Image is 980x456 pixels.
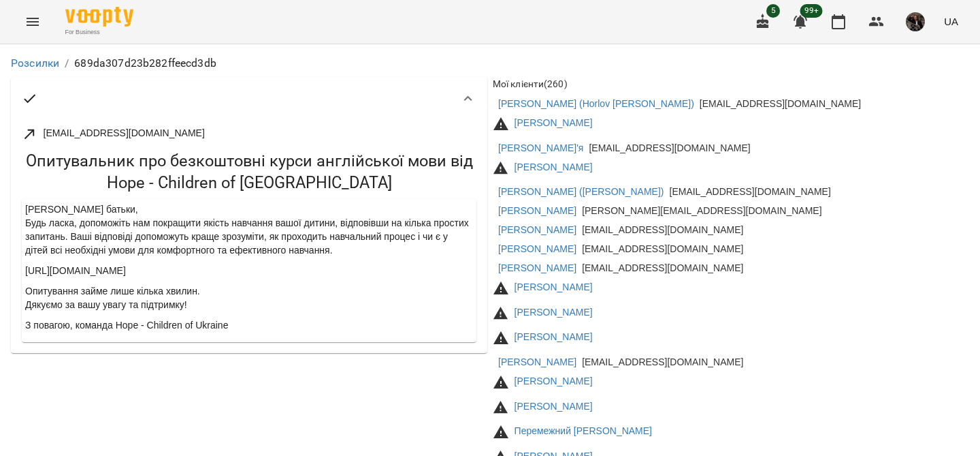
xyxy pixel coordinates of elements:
div: [EMAIL_ADDRESS][DOMAIN_NAME] [579,220,746,239]
a: [PERSON_NAME] [498,243,576,254]
img: Voopty Logo [65,7,133,27]
a: [PERSON_NAME]'я [498,142,583,153]
div: [EMAIL_ADDRESS][DOMAIN_NAME] [579,352,746,371]
a: [PERSON_NAME] [514,376,593,386]
div: [EMAIL_ADDRESS][DOMAIN_NAME] [697,94,864,113]
button: UA [938,9,964,34]
a: [PERSON_NAME] [514,331,593,342]
span: 99+ [800,4,823,18]
a: [PERSON_NAME] [514,162,593,172]
a: [PERSON_NAME] [498,224,576,235]
a: [PERSON_NAME] [514,401,593,412]
a: [PERSON_NAME] ([PERSON_NAME]) [498,186,664,197]
div: [EMAIL_ADDRESS][DOMAIN_NAME] [41,123,208,149]
p: Опитування займе лише кілька хвилин. Дякуємо за вашу увагу та підтримку! [25,284,473,311]
p: [PERSON_NAME] батьки, Будь ласка, допоможіть нам покращити якість навчання вашої дитини, відповів... [25,202,473,257]
a: [PERSON_NAME] [498,205,576,216]
span: UA [944,14,958,29]
h6: Мої клієнти ( 260 ) [493,77,969,92]
div: [EMAIL_ADDRESS][DOMAIN_NAME] [667,182,834,201]
a: [PERSON_NAME] [498,262,576,273]
nav: breadcrumb [11,55,969,72]
p: [URL][DOMAIN_NAME] [25,264,473,277]
p: 689da307d23b282ffeecd3db [74,55,216,72]
div: [PERSON_NAME][EMAIL_ADDRESS][DOMAIN_NAME] [579,201,824,220]
a: Розсилки [11,57,59,70]
a: [PERSON_NAME] [514,117,593,128]
img: 8463428bc87f36892c86bf66b209d685.jpg [906,12,925,31]
span: 5 [766,4,780,18]
p: З повагою, команда Hope - Children of Ukraine [25,318,473,332]
h5: Опитувальник про безкоштовні курси англійської мови від Hope - Children of [GEOGRAPHIC_DATA] [22,151,476,194]
a: [PERSON_NAME] [514,282,593,292]
a: [PERSON_NAME] [514,307,593,318]
div: [EMAIL_ADDRESS][DOMAIN_NAME] [579,258,746,277]
a: Перемежний [PERSON_NAME] [514,425,652,436]
a: [PERSON_NAME] [498,356,576,367]
a: [PERSON_NAME] (Horlov [PERSON_NAME]) [498,98,694,109]
button: Menu [16,5,49,38]
div: [EMAIL_ADDRESS][DOMAIN_NAME] [586,138,753,157]
div: [EMAIL_ADDRESS][DOMAIN_NAME] [579,239,746,258]
li: / [65,55,69,72]
span: For Business [65,28,133,37]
